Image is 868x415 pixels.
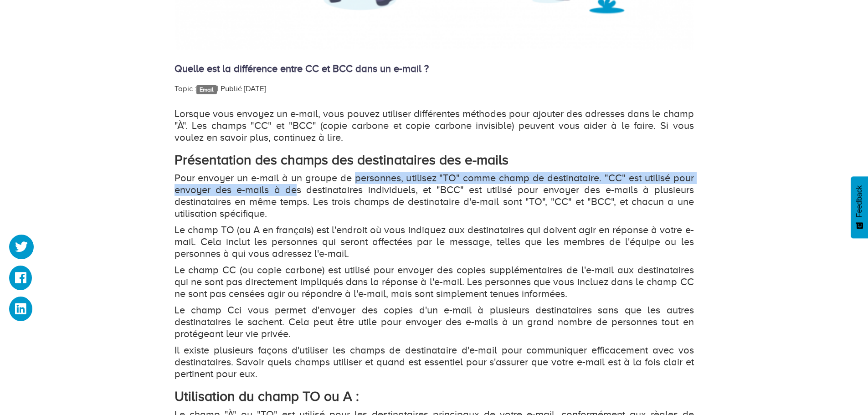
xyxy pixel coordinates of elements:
[175,304,694,340] p: Le champ Cci vous permet d'envoyer des copies d'un e-mail à plusieurs destinataires sans que les ...
[175,63,694,74] h4: Quelle est la différence entre CC et BCC dans un e-mail ?
[175,344,694,380] p: Il existe plusieurs façons d'utiliser les champs de destinataire d'e-mail pour communiquer effica...
[855,185,863,217] span: Feedback
[175,84,219,93] span: Topic : |
[175,224,694,260] p: Le champ TO (ou A en français) est l'endroit où vous indiquez aux destinataires qui doivent agir ...
[175,389,359,404] strong: Utilisation du champ TO ou A :
[175,264,694,300] p: Le champ CC (ou copie carbone) est utilisé pour envoyer des copies supplémentaires de l'e-mail au...
[175,108,694,143] p: Lorsque vous envoyez un e-mail, vous pouvez utiliser différentes méthodes pour ajouter des adress...
[175,172,694,220] p: Pour envoyer un e-mail à un groupe de personnes, utilisez "TO" comme champ de destinataire. "CC" ...
[175,152,508,168] strong: Présentation des champs des destinataires des e-mails
[196,85,217,94] a: Email
[822,369,857,404] iframe: Drift Widget Chat Controller
[851,176,868,238] button: Feedback - Afficher l’enquête
[221,84,266,93] span: Publié [DATE]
